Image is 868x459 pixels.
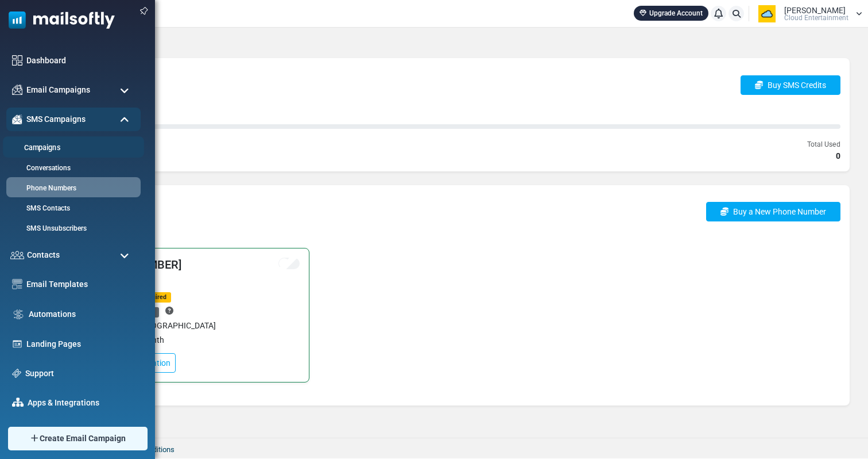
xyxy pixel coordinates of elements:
[706,202,840,221] a: Buy a New Phone Number
[26,278,135,290] a: Email Templates
[25,368,135,380] a: Support
[12,369,21,378] img: support-icon.svg
[12,308,25,321] img: workflow.svg
[28,397,135,409] a: Apps & Integrations
[741,75,840,95] a: Buy SMS Credits
[836,150,840,162] span: 0
[784,6,846,14] span: [PERSON_NAME]
[75,276,300,288] p: US
[37,438,868,458] footer: 2025
[27,249,60,261] span: Contacts
[6,183,138,193] a: Phone Numbers
[6,163,138,173] a: Conversations
[12,279,22,289] img: email-templates-icon.svg
[75,320,300,332] p: [GEOGRAPHIC_DATA]
[12,55,22,66] img: dashboard-icon.svg
[26,55,135,67] a: Dashboard
[75,334,300,346] p: $10/month
[753,5,781,22] img: User Logo
[12,339,22,349] img: landing_pages.svg
[29,308,135,320] a: Automations
[784,14,848,21] span: Cloud Entertainment
[40,433,126,445] span: Create Email Campaign
[12,114,22,124] img: campaigns-icon-active.png
[6,223,138,234] a: SMS Unsubscribers
[807,140,840,148] small: Total Used
[26,113,86,125] span: SMS Campaigns
[10,251,24,259] img: contacts-icon.svg
[26,338,135,350] a: Landing Pages
[26,84,90,96] span: Email Campaigns
[6,203,138,213] a: SMS Contacts
[753,5,862,22] a: User Logo [PERSON_NAME] Cloud Entertainment
[12,85,22,95] img: campaigns-icon.png
[634,6,708,21] a: Upgrade Account
[3,143,141,154] a: Campaigns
